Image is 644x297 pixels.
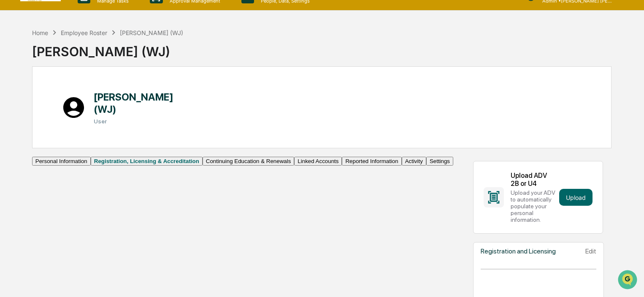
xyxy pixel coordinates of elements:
span: [PERSON_NAME] [26,115,68,122]
img: 1746055101610-c473b297-6a78-478c-a979-82029cc54cd1 [8,65,24,80]
div: We're available if you need us! [38,73,116,80]
a: 🗄️Attestations [58,169,108,185]
div: Upload your ADV to automatically populate your personal information. [511,189,556,223]
p: How can we help? [8,18,154,31]
div: 🔎 [8,190,15,196]
img: Jack Rasmussen [8,107,22,120]
span: • [70,115,73,122]
div: Registration and Licensing [481,247,556,255]
div: Employee Roster [61,29,107,36]
div: Past conversations [8,94,57,101]
button: Linked Accounts [294,157,342,166]
a: 🔎Data Lookup [5,185,57,201]
span: Attestations [70,173,105,181]
span: Preclearance [17,173,54,181]
span: [DATE] [75,138,92,144]
iframe: Open customer support [617,269,640,292]
div: [PERSON_NAME] (WJ) [120,29,183,36]
span: [PERSON_NAME] [26,138,68,144]
img: 8933085812038_c878075ebb4cc5468115_72.jpg [18,65,33,80]
button: See all [131,92,154,102]
div: Edit [585,247,596,255]
img: Emily Lusk [8,130,22,143]
h1: [PERSON_NAME] (WJ) [94,91,173,115]
span: • [70,138,73,144]
button: Reported Information [342,157,401,166]
button: Upload [559,189,593,206]
span: [DATE] [75,115,92,122]
div: 🖐️ [8,174,15,180]
button: Continuing Education & Renewals [203,157,295,166]
div: 🗄️ [61,174,68,180]
button: Registration, Licensing & Accreditation [91,157,203,166]
div: [PERSON_NAME] (WJ) [32,37,184,59]
a: Powered byPylon [60,209,102,216]
div: secondary tabs example [32,157,453,166]
span: Pylon [84,210,102,216]
button: Settings [426,157,453,166]
button: Personal Information [32,157,91,166]
div: Home [32,29,48,36]
div: Start new chat [38,65,138,73]
a: 🖐️Preclearance [5,169,58,185]
h3: User [94,118,173,125]
button: Start new chat [143,67,154,77]
button: Activity [402,157,426,166]
div: Upload ADV 2B or U4 [511,172,556,188]
span: Data Lookup [17,189,53,197]
img: 1746055101610-c473b297-6a78-478c-a979-82029cc54cd1 [17,115,24,122]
